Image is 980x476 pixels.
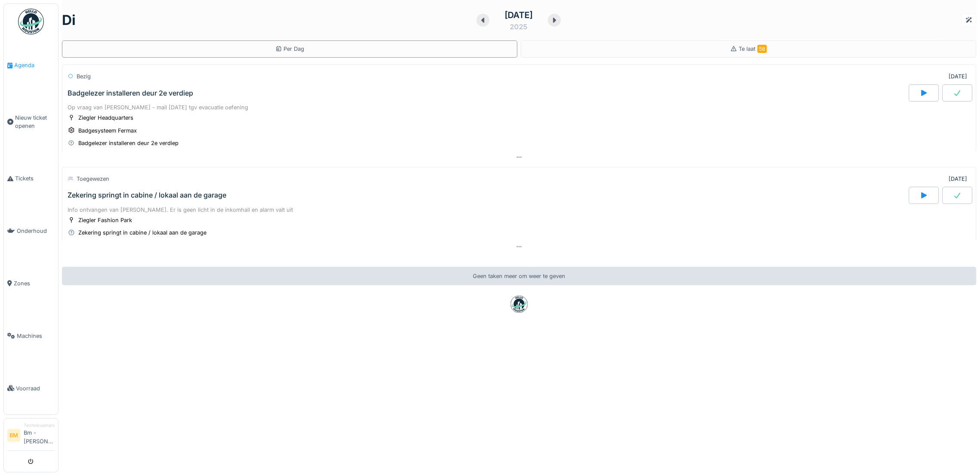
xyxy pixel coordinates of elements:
a: Zones [4,257,58,310]
div: Geen taken meer om weer te geven [62,267,977,285]
div: Zekering springt in cabine / lokaal aan de garage [68,191,226,199]
div: Per Dag [275,45,305,53]
span: Machines [17,332,55,340]
div: Info ontvangen van [PERSON_NAME]. Er is geen licht in de inkomhall en alarm valt uit [68,206,971,214]
div: 2025 [510,22,527,32]
div: [DATE] [949,175,968,183]
span: Agenda [14,61,55,69]
span: Te laat [739,46,767,52]
span: 58 [758,45,767,53]
div: [DATE] [505,9,533,22]
span: Zones [14,279,55,287]
div: Op vraag van [PERSON_NAME] - mail [DATE] tgv evacuatie oefening [68,103,971,111]
div: Toegewezen [77,175,109,183]
a: Tickets [4,152,58,205]
a: BM TechnicusmanagerBm - [PERSON_NAME] [7,422,55,451]
div: Zekering springt in cabine / lokaal aan de garage [78,229,206,237]
a: Machines [4,309,58,362]
li: Bm - [PERSON_NAME] [24,422,55,449]
div: Badgelezer installeren deur 2e verdiep [78,139,179,147]
div: Badgesysteem Fermax [78,127,137,135]
a: Nieuw ticket openen [4,92,58,152]
div: Bezig [77,72,91,80]
div: Ziegler Headquarters [78,114,133,122]
div: [DATE] [949,72,968,80]
a: Voorraad [4,362,58,414]
span: Nieuw ticket openen [15,114,55,130]
img: badge-BVDL4wpA.svg [511,296,528,313]
span: Tickets [15,174,55,182]
a: Agenda [4,39,58,92]
img: Badge_color-CXgf-gQk.svg [18,9,44,34]
a: Onderhoud [4,205,58,257]
li: BM [7,429,20,442]
span: Onderhoud [17,227,55,235]
div: Ziegler Fashion Park [78,216,132,224]
div: Technicusmanager [24,422,55,429]
span: Voorraad [16,384,55,393]
h1: di [62,12,76,28]
div: Badgelezer installeren deur 2e verdiep [68,89,193,97]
